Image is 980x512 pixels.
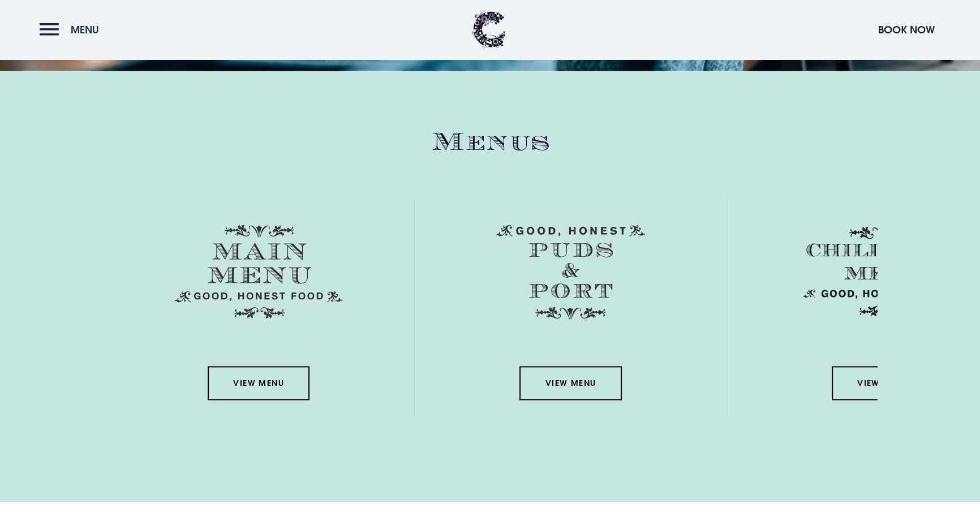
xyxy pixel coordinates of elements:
img: Clandeboye Lodge [472,11,506,48]
button: Book Now [872,18,940,42]
a: View Menu [208,366,310,400]
button: Menu [40,18,105,42]
span: Menu [71,23,99,36]
img: Menu main menu [175,225,342,319]
img: Menu puds and port [496,225,645,320]
a: View Menu [519,366,621,400]
a: View Menu [832,366,934,400]
div: Next slide [858,266,869,282]
img: Childrens Menu 1 [799,225,966,319]
h2: Menus [103,127,877,157]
